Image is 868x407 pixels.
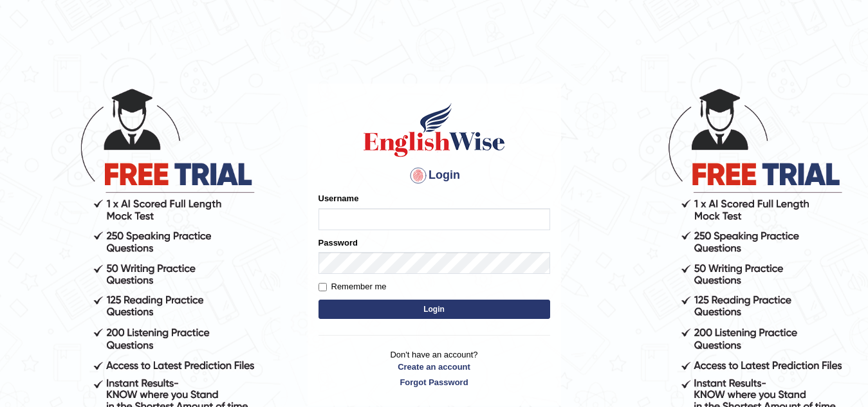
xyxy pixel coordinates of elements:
[319,348,550,388] p: Don't have an account?
[319,237,358,249] label: Password
[319,376,550,388] a: Forgot Password
[319,283,327,291] input: Remember me
[319,165,550,186] h4: Login
[319,192,359,204] label: Username
[319,361,550,373] a: Create an account
[319,300,550,319] button: Login
[361,101,508,159] img: Logo of English Wise sign in for intelligent practice with AI
[319,280,387,293] label: Remember me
